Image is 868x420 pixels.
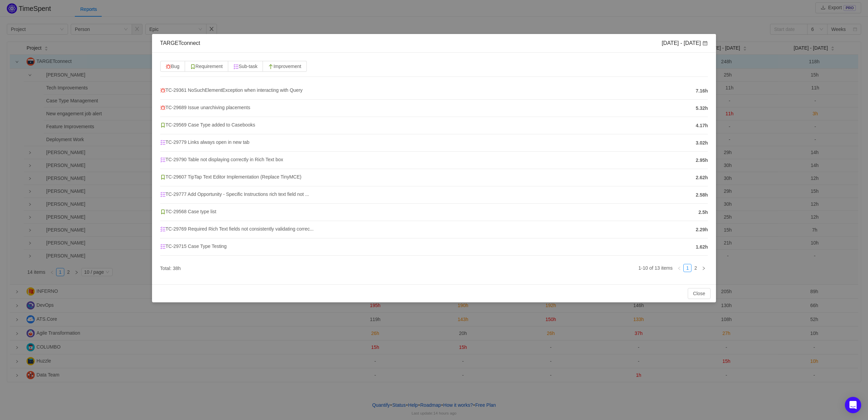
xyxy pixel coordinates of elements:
div: TARGETconnect [160,39,200,47]
li: Next Page [700,264,708,272]
div: Open Intercom Messenger [845,397,861,413]
span: 7.16h [696,87,708,95]
img: 10313 [160,140,166,145]
span: Total: 38h [160,266,181,271]
span: Improvement [268,64,301,69]
img: 10315 [160,209,166,215]
span: TC-29769 Required Rich Text fields not consistently validating correc... [160,226,314,232]
button: Close [688,288,711,299]
span: TC-29568 Case type list [160,209,216,214]
span: TC-29779 Links always open in new tab [160,139,250,145]
img: 10313 [160,157,166,163]
span: TC-29790 Table not displaying correctly in Rich Text box [160,157,283,162]
img: 10315 [190,64,196,69]
span: 2.58h [696,191,708,199]
i: icon: right [702,266,706,270]
img: 10313 [160,244,166,249]
img: 10315 [160,174,166,180]
li: 1-10 of 13 items [638,264,672,272]
span: TC-29777 Add Opportunity - Specific Instructions rich text field not ... [160,191,309,197]
span: TC-29569 Case Type added to Casebooks [160,122,255,128]
img: 10310 [268,64,273,69]
img: 10303 [160,88,166,93]
span: 2.5h [698,209,708,216]
img: 10313 [160,192,166,197]
i: icon: left [677,266,681,270]
span: TC-29361 NoSuchElementException when interacting with Query [160,87,303,93]
a: 1 [684,264,691,272]
a: 2 [692,264,699,272]
span: 5.32h [696,105,708,112]
div: [DATE] - [DATE] [662,39,708,47]
span: TC-29607 TipTap Text Editor Implementation (Replace TinyMCE) [160,174,302,180]
img: 10303 [166,64,171,69]
span: 1.62h [696,243,708,251]
span: 3.02h [696,139,708,147]
span: 2.62h [696,174,708,181]
img: 10303 [160,105,166,111]
span: 2.95h [696,157,708,164]
span: Requirement [190,64,223,69]
span: Sub-task [233,64,257,69]
img: 10313 [160,226,166,232]
span: TC-29715 Case Type Testing [160,243,227,249]
span: 2.29h [696,226,708,233]
img: 10313 [233,64,239,69]
li: Previous Page [675,264,683,272]
li: 1 [683,264,691,272]
span: TC-29689 Issue unarchiving placements [160,105,250,110]
span: 4.17h [696,122,708,129]
img: 10315 [160,122,166,128]
span: Bug [166,64,180,69]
